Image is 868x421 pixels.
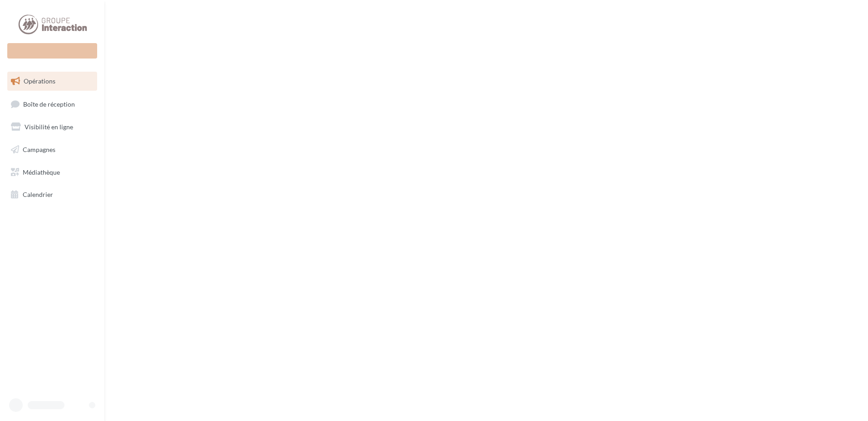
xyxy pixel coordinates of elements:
[24,77,55,85] span: Opérations
[23,191,53,198] span: Calendrier
[23,168,60,176] span: Médiathèque
[5,185,99,204] a: Calendrier
[23,100,75,108] span: Boîte de réception
[5,94,99,114] a: Boîte de réception
[25,123,73,131] span: Visibilité en ligne
[5,117,99,137] a: Visibilité en ligne
[5,72,99,91] a: Opérations
[5,140,99,159] a: Campagnes
[7,43,97,59] div: Nouvelle campagne
[23,146,55,153] span: Campagnes
[5,163,99,182] a: Médiathèque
